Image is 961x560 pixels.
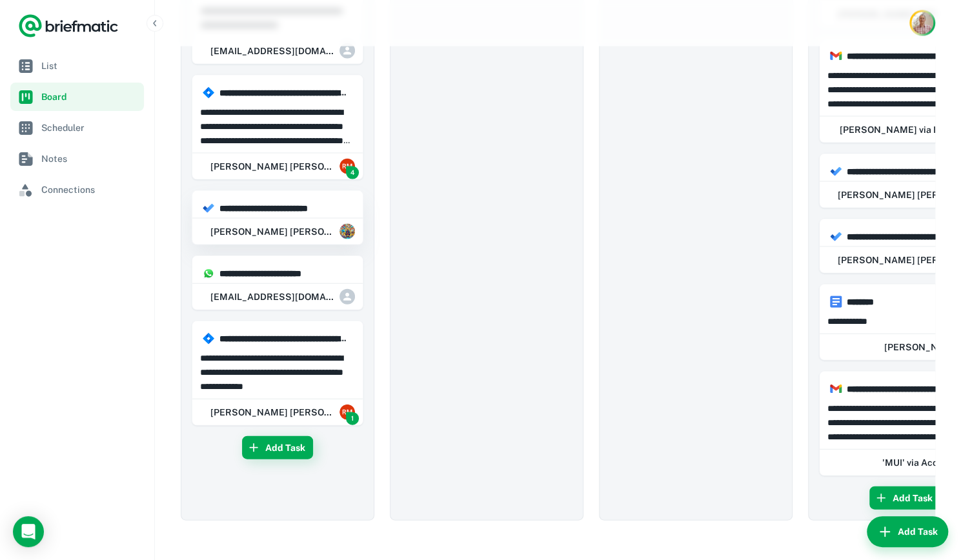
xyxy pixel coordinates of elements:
[200,219,355,245] div: Robert Mark
[339,224,355,239] img: 7508620a-b144-4097-b2a8-fba9fcfe2f41.jpeg
[200,284,355,310] div: rob@karoro.co
[346,412,359,425] span: 1
[210,225,334,239] h6: [PERSON_NAME] [PERSON_NAME]
[10,52,144,80] a: List
[41,90,139,104] span: Board
[210,290,334,304] h6: [EMAIL_ADDRESS][DOMAIN_NAME]
[909,10,935,36] button: Account button
[210,405,334,419] h6: [PERSON_NAME] [PERSON_NAME]
[830,383,842,395] img: https://app.briefmatic.com/assets/integrations/gmail.png
[210,159,334,174] h6: [PERSON_NAME] [PERSON_NAME]
[242,436,313,459] button: Add Task
[911,12,933,34] img: Rob Mark
[203,268,214,279] img: https://app.briefmatic.com/assets/integrations/whatsapp.png
[200,399,355,425] div: Robert Mark
[830,296,842,308] img: https://app.briefmatic.com/assets/tasktypes/vnd.google-apps.document.png
[41,59,139,73] span: List
[830,50,842,62] img: https://app.briefmatic.com/assets/integrations/gmail.png
[339,159,355,174] img: 570269a9b79690e5c757423d8afb8f8a
[869,486,940,510] button: Add Task
[41,121,139,135] span: Scheduler
[867,516,948,547] button: Add Task
[830,231,842,243] img: https://app.briefmatic.com/assets/tasktypes/vnd.ms-todo.png
[203,203,214,214] img: https://app.briefmatic.com/assets/tasktypes/vnd.ms-todo.png
[830,166,842,177] img: https://app.briefmatic.com/assets/tasktypes/vnd.ms-todo.png
[203,333,214,345] img: https://app.briefmatic.com/assets/integrations/jira.png
[10,114,144,142] a: Scheduler
[10,145,144,173] a: Notes
[200,38,355,64] div: rob@karoro.co
[10,175,144,204] a: Connections
[18,13,119,39] a: Logo
[346,166,359,179] span: 4
[200,154,355,179] div: Robert Mark
[339,405,355,420] img: 570269a9b79690e5c757423d8afb8f8a
[41,183,139,197] span: Connections
[13,516,44,547] div: Open Intercom Messenger
[41,152,139,166] span: Notes
[203,87,214,99] img: https://app.briefmatic.com/assets/integrations/jira.png
[210,44,334,58] h6: [EMAIL_ADDRESS][DOMAIN_NAME]
[10,83,144,111] a: Board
